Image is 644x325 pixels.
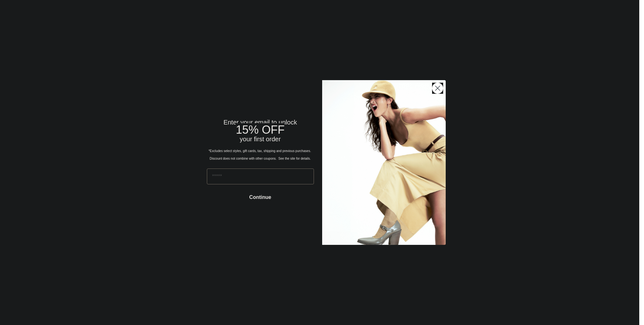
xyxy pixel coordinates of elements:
span: your first order [240,136,281,143]
button: Close dialog [432,83,443,94]
button: Continue [207,189,314,206]
span: Enter your email to unlock [224,119,297,126]
span: *Excludes select styles, gift cards, tax, shipping and previous purchases. Discount does not comb... [208,149,312,160]
span: 15% OFF [236,123,284,136]
img: 93be19ad-e773-4382-80b9-c9d740c9197f.jpeg [322,80,446,245]
input: Email [207,169,314,184]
